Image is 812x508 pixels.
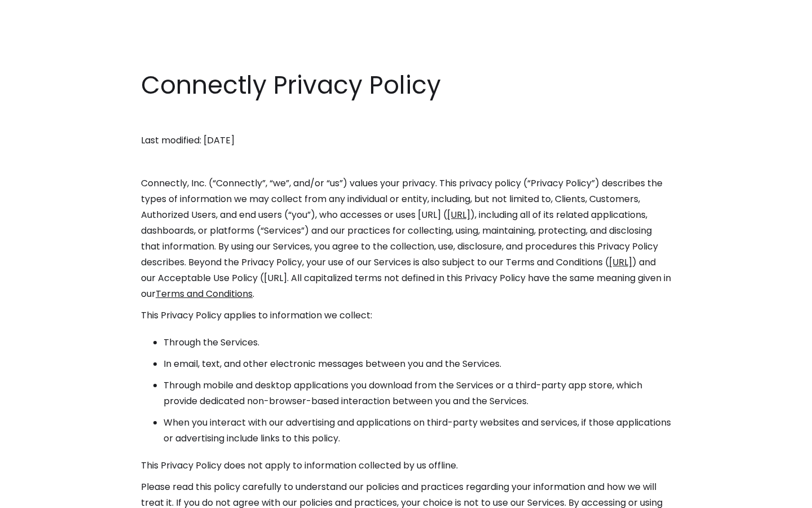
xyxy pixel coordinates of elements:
[447,208,470,221] a: [URL]
[156,287,253,300] a: Terms and Conditions
[23,488,68,504] ul: Language list
[609,256,632,269] a: [URL]
[164,378,671,409] li: Through mobile and desktop applications you download from the Services or a third-party app store...
[141,133,671,148] p: Last modified: [DATE]
[141,68,671,103] h1: Connectly Privacy Policy
[141,111,671,127] p: ‍
[141,308,671,323] p: This Privacy Policy applies to information we collect:
[141,458,671,474] p: This Privacy Policy does not apply to information collected by us offline.
[164,356,671,372] li: In email, text, and other electronic messages between you and the Services.
[164,335,671,351] li: Through the Services.
[141,176,671,302] p: Connectly, Inc. (“Connectly”, “we”, and/or “us”) values your privacy. This privacy policy (“Priva...
[11,487,68,504] aside: Language selected: English
[164,415,671,446] li: When you interact with our advertising and applications on third-party websites and services, if ...
[141,154,671,170] p: ‍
